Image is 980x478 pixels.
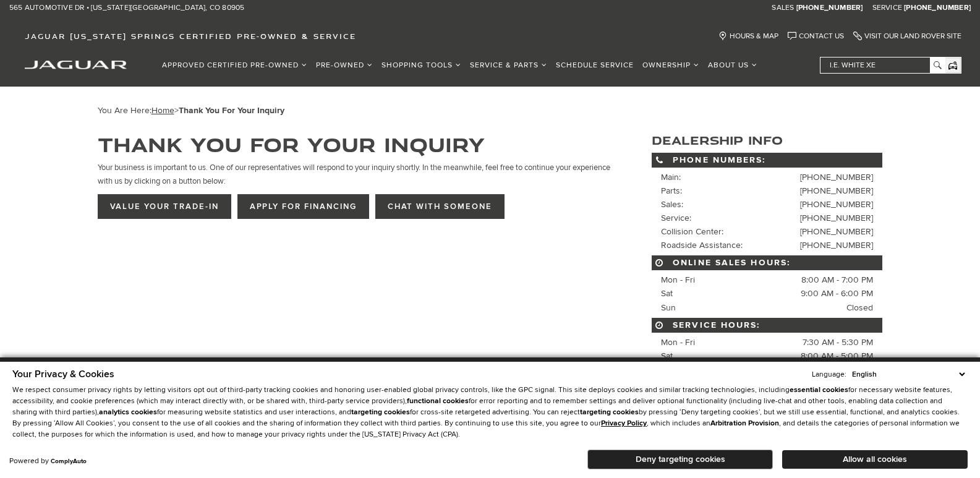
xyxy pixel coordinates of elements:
[661,186,682,196] span: Parts:
[790,385,848,395] strong: essential cookies
[661,351,673,361] span: Sat
[552,54,638,76] a: Schedule Service
[351,408,410,417] strong: targeting cookies
[237,194,369,219] a: Apply for Financing
[652,255,882,270] span: Online Sales Hours:
[718,32,778,41] a: Hours & Map
[796,3,863,13] a: [PHONE_NUMBER]
[872,3,902,12] span: Service
[800,240,873,250] a: [PHONE_NUMBER]
[652,318,882,333] span: Service Hours:
[661,275,695,285] span: Mon - Fri
[375,194,505,219] a: Chat with Someone
[800,226,873,237] a: [PHONE_NUMBER]
[800,172,873,182] a: [PHONE_NUMBER]
[407,396,469,406] strong: functional cookies
[151,105,174,116] a: Home
[9,3,244,13] a: 565 Automotive Dr • [US_STATE][GEOGRAPHIC_DATA], CO 80905
[98,194,231,219] a: Value Your Trade-In
[377,54,466,76] a: Shopping Tools
[849,369,968,380] select: Language Select
[853,32,961,41] a: Visit Our Land Rover Site
[788,32,844,41] a: Contact Us
[661,240,743,250] span: Roadside Assistance:
[51,458,87,465] a: ComplyAuto
[98,161,615,188] p: Your business is important to us. One of our representatives will respond to your inquiry shortly...
[158,54,762,76] nav: Main Navigation
[587,450,773,469] button: Deny targeting cookies
[25,32,356,41] span: Jaguar [US_STATE] Springs Certified Pre-Owned & Service
[801,287,873,301] span: 9:00 AM - 6:00 PM
[601,419,647,428] a: Privacy Policy
[800,186,873,196] a: [PHONE_NUMBER]
[904,3,971,13] a: [PHONE_NUMBER]
[803,336,873,349] span: 7:30 AM - 5:30 PM
[9,458,87,465] div: Powered by
[812,371,846,378] div: Language:
[710,419,779,428] strong: Arbitration Provision
[98,105,883,116] div: Breadcrumbs
[846,301,873,315] span: Closed
[151,105,284,116] span: >
[772,3,794,12] span: Sales
[661,199,683,210] span: Sales:
[25,61,127,69] img: Jaguar
[179,105,284,116] strong: Thank You For Your Inquiry
[661,172,681,182] span: Main:
[98,134,615,155] h1: Thank You For Your Inquiry
[661,302,676,313] span: Sun
[801,349,873,363] span: 8:00 AM - 5:00 PM
[652,134,882,147] h3: Dealership Info
[638,54,704,76] a: Ownership
[704,54,762,76] a: About Us
[800,199,873,210] a: [PHONE_NUMBER]
[580,408,639,417] strong: targeting cookies
[312,54,377,76] a: Pre-Owned
[12,385,968,440] p: We respect consumer privacy rights by letting visitors opt out of third-party tracking cookies an...
[158,54,312,76] a: Approved Certified Pre-Owned
[801,273,873,287] span: 8:00 AM - 7:00 PM
[19,32,362,41] a: Jaguar [US_STATE] Springs Certified Pre-Owned & Service
[782,450,968,469] button: Allow all cookies
[12,368,114,380] span: Your Privacy & Cookies
[99,408,157,417] strong: analytics cookies
[800,213,873,223] a: [PHONE_NUMBER]
[820,58,944,73] input: i.e. White XE
[661,226,723,237] span: Collision Center:
[652,153,882,168] span: Phone Numbers:
[98,105,284,116] span: You Are Here:
[466,54,552,76] a: Service & Parts
[25,59,127,69] a: jaguar
[661,337,695,348] span: Mon - Fri
[661,213,691,223] span: Service:
[661,288,673,299] span: Sat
